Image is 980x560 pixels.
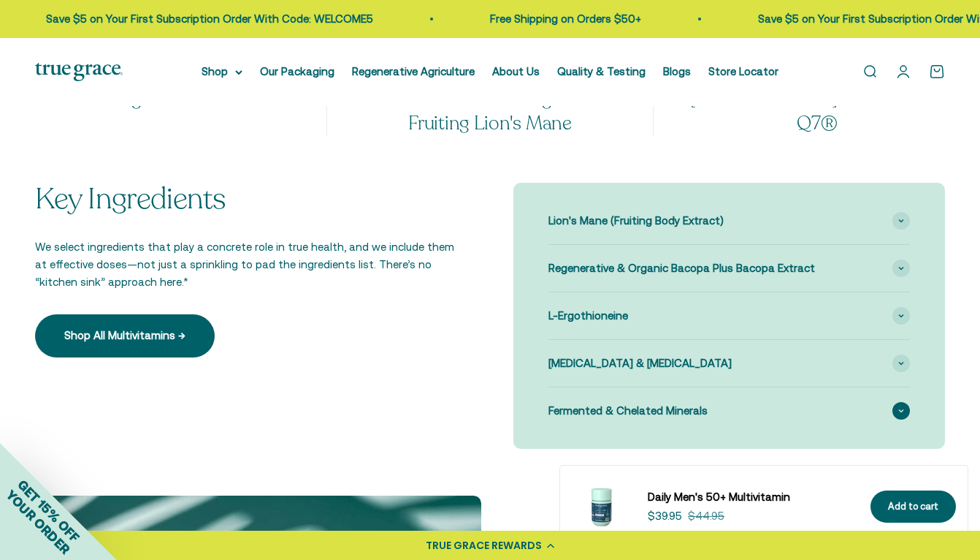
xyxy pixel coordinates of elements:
p: Save $5 on Your First Subscription Order With Code: WELCOME5 [41,10,368,28]
a: Quality & Testing [557,65,646,77]
span: Lion's Mane (Fruiting Body Extract) [548,212,724,230]
h2: Key Ingredients [35,183,467,215]
a: Regenerative Agriculture [352,65,475,77]
img: Daily Men's 50+ Multivitamin [572,477,630,536]
div: Add to cart [888,499,938,515]
summary: Fermented & Chelated Minerals [548,387,910,434]
a: Shop All Multivitamins → [35,314,215,357]
a: Our Packaging [260,65,334,77]
span: GET 15% OFF [15,477,83,545]
span: YOUR ORDER [3,487,73,557]
a: About Us [492,65,540,77]
a: Daily Men's 50+ Multivitamin [648,488,853,506]
h3: USDA Certified Organic Fruiting Lion's Mane [362,87,619,137]
compare-at-price: $44.95 [688,507,724,525]
a: Blogs [663,65,691,77]
summary: Lion's Mane (Fruiting Body Extract) [548,197,910,244]
span: Fermented & Chelated Minerals [548,402,708,420]
sale-price: $39.95 [648,507,682,525]
h3: [MEDICAL_DATA] From Mena-Q7® [689,87,945,137]
h3: L-ergothioneine [35,87,291,112]
span: L-Ergothioneine [548,307,628,325]
summary: L-Ergothioneine [548,292,910,339]
summary: Shop [202,63,242,80]
p: We select ingredients that play a concrete role in true health, and we include them at effective ... [35,238,467,291]
summary: Regenerative & Organic Bacopa Plus Bacopa Extract [548,245,910,292]
a: Store Locator [708,65,778,77]
button: Add to cart [870,491,956,523]
span: [MEDICAL_DATA] & [MEDICAL_DATA] [548,355,732,372]
summary: [MEDICAL_DATA] & [MEDICAL_DATA] [548,340,910,387]
span: Regenerative & Organic Bacopa Plus Bacopa Extract [548,260,815,277]
a: Free Shipping on Orders $50+ [485,12,636,25]
div: TRUE GRACE REWARDS [426,538,542,553]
